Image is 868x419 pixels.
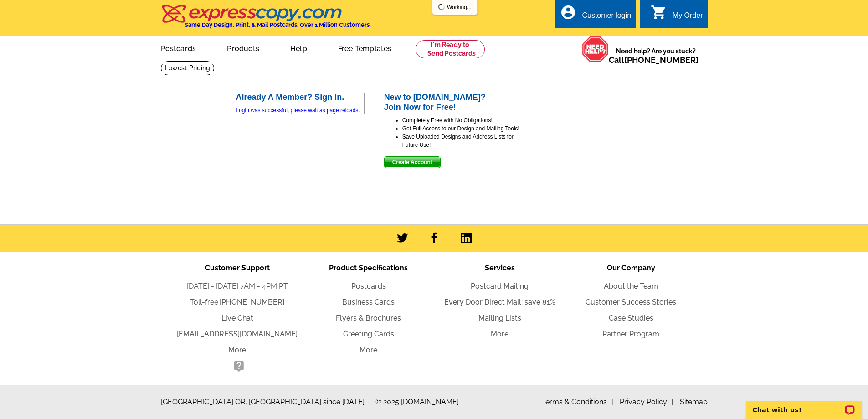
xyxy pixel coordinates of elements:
[402,124,521,133] li: Get Full Access to our Design and Mailing Tools!
[236,106,364,114] div: Login was successful, please wait as page reloads.
[161,397,371,408] span: [GEOGRAPHIC_DATA] OR, [GEOGRAPHIC_DATA] since [DATE]
[609,314,653,322] a: Case Studies
[343,330,394,338] a: Greeting Cards
[680,398,708,406] a: Sitemap
[586,298,676,306] a: Customer Success Stories
[351,282,386,290] a: Postcards
[607,264,655,272] span: Our Company
[471,282,529,290] a: Postcard Mailing
[375,397,459,408] span: © 2025 [DOMAIN_NAME]
[560,4,576,21] i: account_circle
[220,298,284,306] a: [PHONE_NUMBER]
[146,37,211,58] a: Postcards
[360,346,377,354] a: More
[609,55,699,65] span: Call
[478,314,521,322] a: Mailing Lists
[342,298,395,306] a: Business Cards
[161,11,371,28] a: Same Day Design, Print, & Mail Postcards. Over 1 Million Customers.
[582,36,609,62] img: help
[620,398,673,406] a: Privacy Policy
[384,93,521,112] h2: New to [DOMAIN_NAME]? Join Now for Free!
[402,116,521,124] li: Completely Free with No Obligations!
[609,47,703,65] span: Need help? Are you stuck?
[582,11,631,24] div: Customer login
[651,10,703,21] a: shopping_cart My Order
[329,264,408,272] span: Product Specifications
[324,37,406,58] a: Free Templates
[236,93,364,103] h2: Already A Member? Sign In.
[624,55,699,65] a: [PHONE_NUMBER]
[673,11,703,24] div: My Order
[402,133,521,149] li: Save Uploaded Designs and Address Lists for Future Use!
[385,157,440,168] span: Create Account
[438,3,445,10] img: loading...
[172,297,303,308] li: Toll-free:
[651,4,667,21] i: shopping_cart
[560,10,631,21] a: account_circle Customer login
[228,346,246,354] a: More
[491,330,508,338] a: More
[205,264,270,272] span: Customer Support
[444,298,555,306] a: Every Door Direct Mail: save 81%
[172,281,303,292] li: [DATE] - [DATE] 7AM - 4PM PT
[221,314,253,322] a: Live Chat
[604,282,658,290] a: About the Team
[212,37,274,58] a: Products
[384,156,441,168] button: Create Account
[602,330,659,338] a: Partner Program
[542,398,613,406] a: Terms & Conditions
[276,37,322,58] a: Help
[740,390,868,419] iframe: LiveChat chat widget
[177,330,298,338] a: [EMAIL_ADDRESS][DOMAIN_NAME]
[485,264,515,272] span: Services
[185,21,371,28] h4: Same Day Design, Print, & Mail Postcards. Over 1 Million Customers.
[336,314,401,322] a: Flyers & Brochures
